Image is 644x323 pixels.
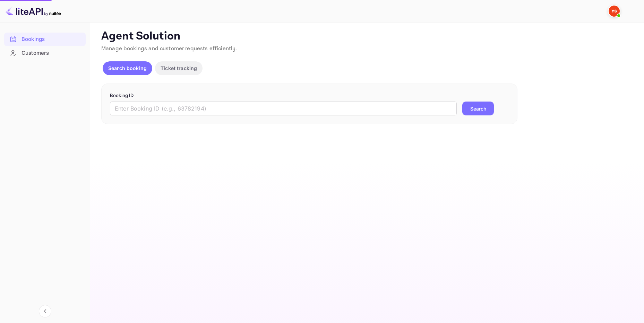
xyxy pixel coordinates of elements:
div: Bookings [4,33,86,46]
p: Search booking [108,64,147,72]
div: Customers [4,46,86,60]
button: Collapse navigation [39,305,51,317]
input: Enter Booking ID (e.g., 63782194) [110,102,457,115]
img: LiteAPI logo [6,6,61,17]
p: Agent Solution [101,29,632,43]
a: Customers [4,46,86,59]
div: Bookings [22,35,82,43]
div: Customers [22,49,82,57]
img: Yandex Support [609,6,620,17]
p: Ticket tracking [161,64,197,72]
button: Search [462,102,494,115]
span: Manage bookings and customer requests efficiently. [101,45,237,52]
p: Booking ID [110,92,509,99]
a: Bookings [4,33,86,45]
